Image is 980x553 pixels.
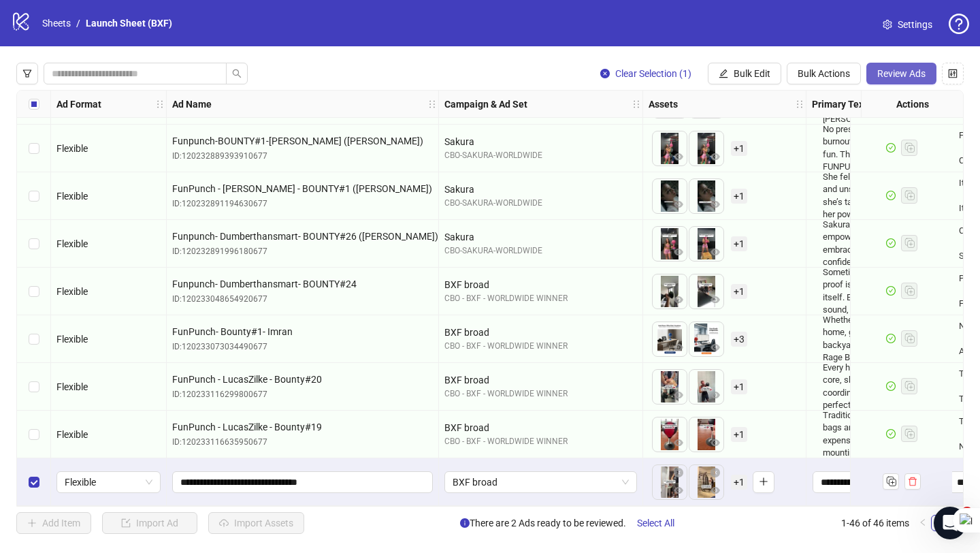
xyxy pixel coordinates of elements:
[817,165,931,226] div: She felt small, quiet, and unseen. But now she’s taking it back — her power, her confidence, her ...
[653,227,687,261] img: Asset 1
[931,515,947,531] li: 1
[896,97,929,112] strong: Actions
[817,356,931,417] div: Every hit engages your core, shoulders, and coordination — the perfect mix of power and precision...
[670,465,687,481] button: Delete
[866,63,936,84] button: Review Ads
[653,274,687,309] img: Asset 1
[934,507,966,539] iframe: Intercom live chat
[172,97,212,112] strong: Ad Name
[17,91,51,118] div: Select all rows
[942,63,964,84] button: Configure table settings
[637,518,674,528] span: Select All
[949,14,969,34] span: question-circle
[886,238,896,248] span: check-circle
[674,486,683,495] span: eye
[908,477,917,486] span: delete
[817,261,931,321] div: Sometimes the best proof is the punch itself. Experience the sound, speed, and strength of FunPun...
[163,91,166,117] div: Resize Ad Format column
[17,315,51,363] div: Select row 43
[707,197,723,213] button: Preview
[444,325,637,340] div: BXF broad
[435,91,438,117] div: Resize Ad Name column
[172,436,433,449] div: ID: 120233116635950677
[759,477,768,486] span: plus
[708,63,781,84] button: Bulk Edit
[731,236,747,251] span: + 1
[670,388,687,404] button: Preview
[886,381,896,391] span: check-circle
[17,458,51,506] div: Select row 46
[653,370,687,404] img: Asset 1
[17,172,51,220] div: Select row 40
[674,343,683,352] span: eye
[172,181,433,196] span: FunPunch - [PERSON_NAME] - BOUNTY#1 ([PERSON_NAME])
[877,68,926,79] span: Review Ads
[886,429,896,439] span: check-circle
[915,515,931,531] li: Previous Page
[898,17,932,32] span: Settings
[17,411,51,458] div: Select row 45
[710,247,720,257] span: eye
[444,277,637,292] div: BXF broad
[632,99,641,109] span: holder
[674,468,683,477] span: close-circle
[444,197,637,210] div: CBO-SAKURA-WORLDWIDE
[817,213,931,274] div: Sakura Rage Bag empowers women to embrace strength, confidence, and beauty — because boxing isn’t...
[653,465,687,499] img: Asset 1
[444,97,527,112] strong: Campaign & Ad Set
[817,309,931,369] div: Whether it’s your home, garage, or backyard, FunPunch Rage Bag keeps your training consistent. No...
[707,388,723,404] button: Preview
[707,149,723,165] button: Preview
[812,97,872,112] strong: Primary Texts
[83,16,175,31] a: Launch Sheet (BXF)
[649,97,678,112] strong: Assets
[710,343,720,352] span: eye
[444,244,637,257] div: CBO-SAKURA-WORLDWIDE
[919,518,927,526] span: left
[674,200,683,209] span: eye
[689,465,723,499] img: Asset 2
[17,220,51,268] div: Select row 41
[172,150,433,163] div: ID: 120232889393910677
[56,429,88,440] span: Flexible
[787,63,861,84] button: Bulk Actions
[172,341,433,353] div: ID: 120233073034490677
[710,438,720,447] span: eye
[444,340,637,353] div: CBO - BXF - WORLDWIDE WINNER
[817,118,931,178] div: No pressure, no burnout — just pure fun. That’s why FUNPUNCH works when everything else doesn’t. ...
[22,69,32,78] span: filter
[795,99,804,109] span: holder
[734,68,770,79] span: Bulk Edit
[841,515,909,531] li: 1-46 of 46 items
[670,149,687,165] button: Preview
[674,438,683,447] span: eye
[689,227,723,261] img: Asset 2
[172,197,433,210] div: ID: 120232891194630677
[444,292,637,305] div: CBO - BXF - WORLDWIDE WINNER
[707,483,723,499] button: Preview
[948,69,958,78] span: control
[172,276,433,291] span: Funpunch- Dumberthansmart- BOUNTY#24
[172,229,433,244] span: Funpunch- Dumberthansmart- BOUNTY#26 ([PERSON_NAME])
[670,435,687,452] button: Preview
[674,247,683,257] span: eye
[653,131,687,165] img: Asset 1
[731,141,747,156] span: + 1
[76,16,80,31] li: /
[962,507,973,518] span: 4
[600,69,610,78] span: close-circle
[39,16,73,31] a: Sheets
[102,512,197,534] button: Import Ad
[232,69,242,78] span: search
[707,292,723,309] button: Preview
[172,420,433,434] span: FunPunch - LucasZilke - Bounty#19
[670,244,687,261] button: Preview
[56,286,88,297] span: Flexible
[886,143,896,153] span: check-circle
[707,244,723,261] button: Preview
[886,191,896,200] span: check-circle
[883,20,892,29] span: setting
[802,91,806,117] div: Resize Assets column
[172,324,433,339] span: FunPunch- Bounty#1- Imran
[932,516,947,531] a: 1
